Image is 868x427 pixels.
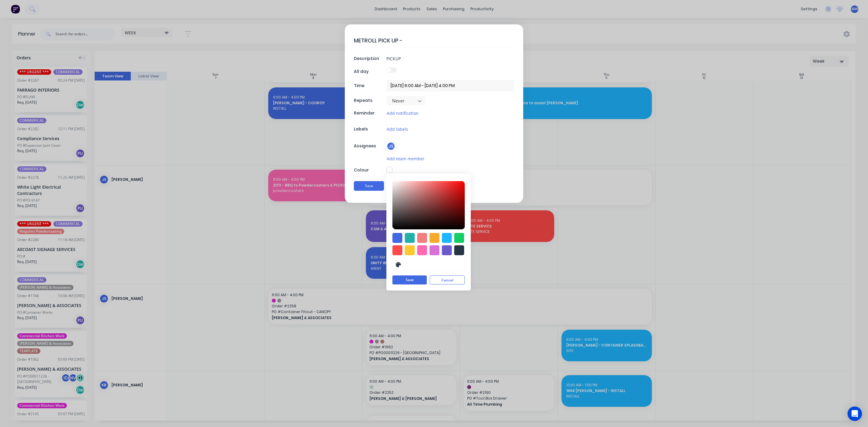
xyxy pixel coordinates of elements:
div: #1fb6ff [442,233,452,243]
button: Add team member [386,155,425,162]
div: Open Intercom Messenger [848,407,862,421]
div: #f6ab2f [429,233,439,243]
div: #ff69b4 [417,245,427,255]
div: #13ce66 [454,233,464,243]
button: Add notification [386,110,419,117]
input: Enter a description [386,54,514,63]
div: Description [354,55,385,62]
button: Save [392,275,427,284]
div: #273444 [454,245,464,255]
div: Assignees [354,143,385,149]
div: JS [386,142,395,151]
button: Add labels [386,126,408,133]
div: #ff4949 [392,245,402,255]
div: #f08080 [417,233,427,243]
div: #20b2aa [405,233,415,243]
div: #4169e1 [392,233,402,243]
div: Labels [354,126,385,132]
button: Save [354,181,384,191]
div: #6a5acd [442,245,452,255]
div: #ffc82c [405,245,415,255]
div: Time [354,83,385,89]
div: #da70d6 [429,245,439,255]
div: Reminder [354,110,385,116]
div: All day [354,68,385,75]
button: Cancel [430,275,465,284]
textarea: METROLL PICK UP - [354,33,514,48]
div: Repeats [354,97,385,104]
div: Colour [354,167,385,173]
